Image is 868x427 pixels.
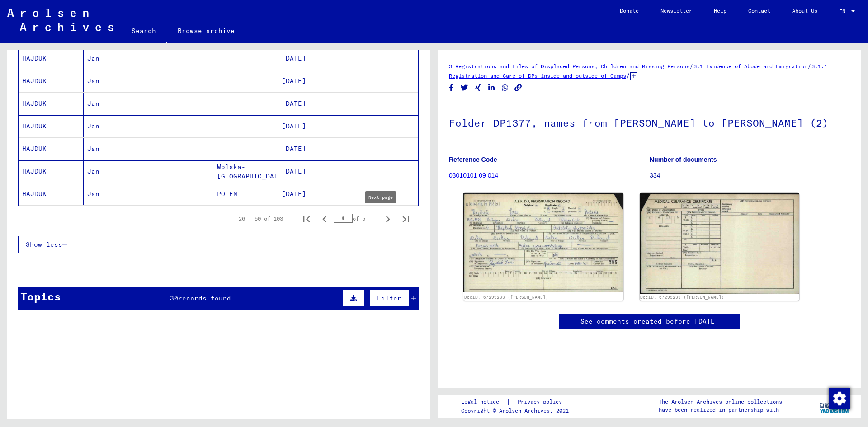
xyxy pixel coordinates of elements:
a: DocID: 67299233 ([PERSON_NAME]) [640,295,724,300]
button: Share on Facebook [447,82,456,94]
span: / [689,62,693,70]
a: Search [121,20,167,43]
button: Next page [379,210,397,228]
p: The Arolsen Archives online collections [659,398,782,406]
h1: Folder DP1377, names from [PERSON_NAME] to [PERSON_NAME] (2) [449,102,850,142]
mat-cell: Jan [84,160,149,183]
button: Copy link [514,82,523,94]
mat-cell: HAJDUK [19,70,84,92]
div: 26 – 50 of 103 [239,215,283,223]
span: / [626,71,630,80]
mat-cell: HAJDUK [19,47,84,70]
mat-cell: Jan [84,138,149,160]
mat-cell: [DATE] [278,138,343,160]
mat-cell: Jan [84,47,149,70]
mat-cell: Wolska-[GEOGRAPHIC_DATA]. [213,160,278,183]
mat-cell: [DATE] [278,160,343,183]
button: Last page [397,210,415,228]
mat-cell: HAJDUK [19,138,84,160]
button: First page [297,210,316,228]
mat-cell: HAJDUK [19,160,84,183]
a: Browse archive [167,20,245,42]
a: 03010101 09 014 [449,172,498,179]
mat-cell: [DATE] [278,183,343,205]
a: Privacy policy [510,397,573,407]
div: | [461,397,573,407]
img: Arolsen_neg.svg [7,9,113,31]
mat-cell: HAJDUK [19,93,84,115]
p: have been realized in partnership with [659,406,782,414]
b: Reference Code [449,156,497,163]
mat-cell: Jan [84,93,149,115]
span: 30 [170,294,178,302]
button: Share on LinkedIn [487,82,496,94]
button: Share on WhatsApp [500,82,510,94]
a: See comments created before [DATE] [580,317,719,326]
img: 001.jpg [463,193,623,292]
mat-cell: HAJDUK [19,115,84,137]
span: records found [178,294,231,302]
mat-cell: Jan [84,183,149,205]
p: 334 [650,171,850,180]
button: Share on Twitter [460,82,469,94]
img: yv_logo.png [818,394,852,417]
mat-cell: HAJDUK [19,183,84,205]
div: of 5 [334,214,379,223]
a: Legal notice [461,397,506,407]
mat-cell: [DATE] [278,70,343,92]
mat-cell: Jan [84,115,149,137]
mat-cell: [DATE] [278,93,343,115]
span: EN [839,8,849,14]
mat-cell: [DATE] [278,47,343,70]
img: 002.jpg [640,193,800,293]
button: Show less [18,236,75,253]
a: DocID: 67299233 ([PERSON_NAME]) [464,295,548,300]
div: Topics [20,288,61,305]
button: Filter [369,290,409,307]
b: Number of documents [650,156,717,163]
button: Share on Xing [473,82,483,94]
p: Copyright © Arolsen Archives, 2021 [461,407,573,415]
mat-cell: Jan [84,70,149,92]
span: / [807,62,811,70]
img: Change consent [829,388,850,409]
mat-cell: POLEN [213,183,278,205]
a: 3 Registrations and Files of Displaced Persons, Children and Missing Persons [449,63,689,70]
mat-cell: [DATE] [278,115,343,137]
button: Previous page [316,210,334,228]
span: Filter [377,294,401,302]
span: Show less [26,240,62,249]
a: 3.1 Evidence of Abode and Emigration [693,63,807,70]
